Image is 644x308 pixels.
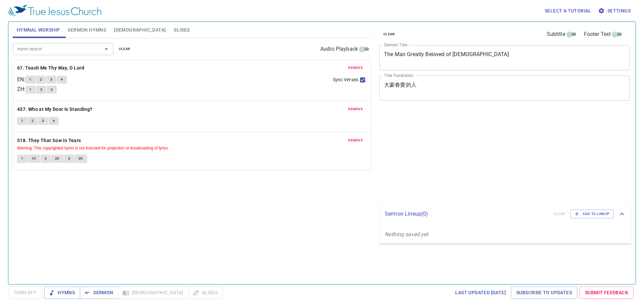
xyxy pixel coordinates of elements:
textarea: 大蒙眷愛的人 [384,82,625,94]
button: 3C [74,155,87,163]
button: 1 [17,117,27,125]
button: 67. Teach Me Thy Way, O Lord [17,64,86,72]
button: 2 [36,76,46,84]
textarea: The Man Greatly Beloved of [DEMOGRAPHIC_DATA] [384,51,625,64]
span: clear [383,31,395,37]
button: 2 [36,86,46,94]
span: Settings [599,7,631,15]
span: 3 [50,77,52,83]
span: 3 [51,87,53,93]
span: Hymnal Worship [17,26,60,34]
p: Sermon Lineup ( 0 ) [385,210,548,218]
span: 4 [61,77,63,83]
span: 3 [42,118,44,124]
span: Submit Feedback [585,289,628,297]
button: 1 [25,76,35,84]
button: remove [344,136,367,144]
span: Audio Playback [320,45,358,53]
span: remove [348,137,363,143]
button: 518. They That Sow in Tears [17,136,82,145]
button: 4 [49,117,59,125]
i: Nothing saved yet [385,231,428,237]
small: Warning: This copyrighted hymn is not licensed for projection or broadcasting of lyrics. [17,146,169,150]
iframe: from-child [377,108,580,200]
span: Sync Verses [333,76,358,83]
button: Sermon [80,287,118,299]
span: remove [348,65,363,71]
button: Hymns [44,287,80,299]
span: Add to Lineup [575,211,609,217]
button: remove [344,64,367,72]
button: Add to Lineup [570,210,614,218]
span: 2 [40,87,42,93]
button: clear [115,45,135,53]
button: 2 [28,117,38,125]
button: 2 [41,155,51,163]
span: 1C [32,156,36,162]
span: 1 [29,77,31,83]
span: 1 [21,118,23,124]
span: [DEMOGRAPHIC_DATA] [114,26,166,34]
button: Open [102,44,111,54]
span: clear [119,46,130,52]
button: clear [379,30,399,38]
p: EN : [17,76,25,84]
span: 3 [68,156,70,162]
button: 3 [47,86,57,94]
button: 1 [25,86,36,94]
span: remove [348,106,363,112]
b: 518. They That Sow in Tears [17,136,81,145]
button: remove [344,105,367,113]
button: 3 [64,155,74,163]
button: Select a tutorial [542,5,594,17]
span: Footer Text [584,30,611,38]
span: Hymns [50,289,75,297]
span: 2C [55,156,60,162]
button: 3 [38,117,48,125]
span: 2 [32,118,34,124]
img: True Jesus Church [8,5,101,17]
a: Submit Feedback [580,287,634,299]
span: Subtitle [547,30,565,38]
span: Sermon [85,289,113,297]
b: 67. Teach Me Thy Way, O Lord [17,64,84,72]
button: 4 [57,76,67,84]
span: Slides [174,26,190,34]
a: Subscribe to Updates [511,287,577,299]
span: Select a tutorial [545,7,591,15]
span: Subscribe to Updates [516,289,572,297]
button: 437. Who at My Door Is Standing? [17,105,94,114]
button: 3 [46,76,56,84]
b: 437. Who at My Door Is Standing? [17,105,93,114]
button: 2C [51,155,64,163]
span: Last updated [DATE] [455,289,506,297]
span: 1 [30,87,32,93]
button: 1 [17,155,27,163]
button: 1C [28,155,40,163]
button: Settings [597,5,633,17]
p: ZH : [17,85,25,93]
span: 4 [53,118,55,124]
div: Sermon Lineup(0)clearAdd to Lineup [379,203,631,225]
span: 2 [45,156,47,162]
a: Last updated [DATE] [452,287,508,299]
span: 3C [78,156,83,162]
span: 2 [40,77,42,83]
span: 1 [21,156,23,162]
span: Sermon Hymns [68,26,106,34]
